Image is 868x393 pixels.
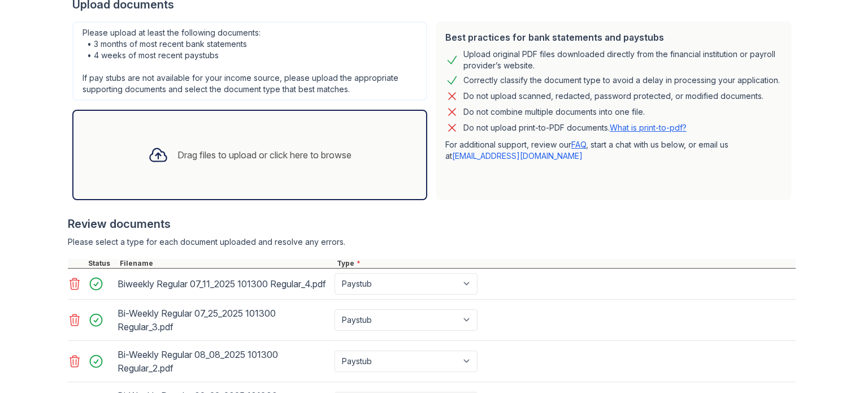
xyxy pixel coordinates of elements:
[72,21,427,101] div: Please upload at least the following documents: • 3 months of most recent bank statements • 4 wee...
[118,275,330,293] div: Biweekly Regular 07_11_2025 101300 Regular_4.pdf
[335,259,796,268] div: Type
[118,346,330,377] div: Bi-Weekly Regular 08_08_2025 101300 Regular_2.pdf
[463,105,645,119] div: Do not combine multiple documents into one file.
[571,140,586,149] a: FAQ
[463,122,687,133] p: Do not upload print-to-PDF documents.
[86,259,118,268] div: Status
[177,148,351,162] div: Drag files to upload or click here to browse
[463,74,780,87] div: Correctly classify the document type to avoid a delay in processing your application.
[463,89,763,103] div: Do not upload scanned, redacted, password protected, or modified documents.
[118,259,335,268] div: Filename
[445,139,782,162] p: For additional support, review our , start a chat with us below, or email us at
[610,123,687,132] a: What is print-to-pdf?
[452,151,583,161] a: [EMAIL_ADDRESS][DOMAIN_NAME]
[68,216,796,232] div: Review documents
[68,236,796,248] div: Please select a type for each document uploaded and resolve any errors.
[463,49,782,71] div: Upload original PDF files downloaded directly from the financial institution or payroll provider’...
[118,304,330,336] div: Bi-Weekly Regular 07_25_2025 101300 Regular_3.pdf
[445,31,782,44] div: Best practices for bank statements and paystubs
